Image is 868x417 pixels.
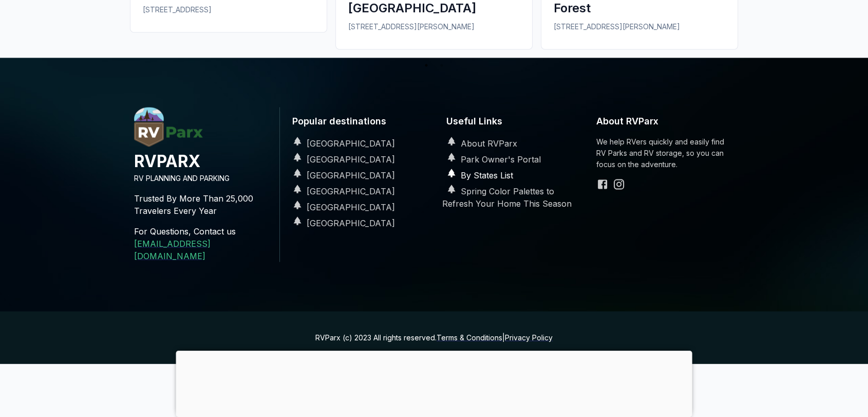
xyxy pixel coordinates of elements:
[315,332,553,343] p: RVParx (c) 2023 All rights reserved. |
[442,186,572,208] a: Spring Color Palettes to Refresh Your Home This Season
[421,60,431,70] button: 1
[442,138,517,148] a: About RVParx
[442,107,580,136] h6: Useful Links
[134,138,271,184] a: RVParx.comRVPARXRV PLANNING AND PARKING
[442,170,513,180] a: By States List
[143,4,314,15] p: [STREET_ADDRESS]
[288,202,395,212] a: [GEOGRAPHIC_DATA]
[134,225,271,237] p: For Questions, Contact us
[288,154,395,164] a: [GEOGRAPHIC_DATA]
[134,184,271,225] p: Trusted By More Than 25,000 Travelers Every Year
[348,21,520,32] p: [STREET_ADDRESS][PERSON_NAME]
[437,333,502,341] a: Terms & Conditions
[134,107,203,147] img: RVParx.com
[134,150,271,172] h4: RVPARX
[437,60,447,70] button: 2
[442,154,541,164] a: Park Owner's Portal
[288,170,395,180] a: [GEOGRAPHIC_DATA]
[288,107,426,136] h6: Popular destinations
[134,238,211,261] a: [EMAIL_ADDRESS][DOMAIN_NAME]
[554,21,725,32] p: [STREET_ADDRESS][PERSON_NAME]
[288,138,395,148] a: [GEOGRAPHIC_DATA]
[596,107,734,136] h6: About RVParx
[505,333,553,341] a: Privacy Policy
[288,186,395,196] a: [GEOGRAPHIC_DATA]
[596,136,734,170] p: We help RVers quickly and easily find RV Parks and RV storage, so you can focus on the adventure.
[288,217,395,228] a: [GEOGRAPHIC_DATA]
[134,172,271,184] p: RV PLANNING AND PARKING
[176,351,692,414] iframe: Advertisement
